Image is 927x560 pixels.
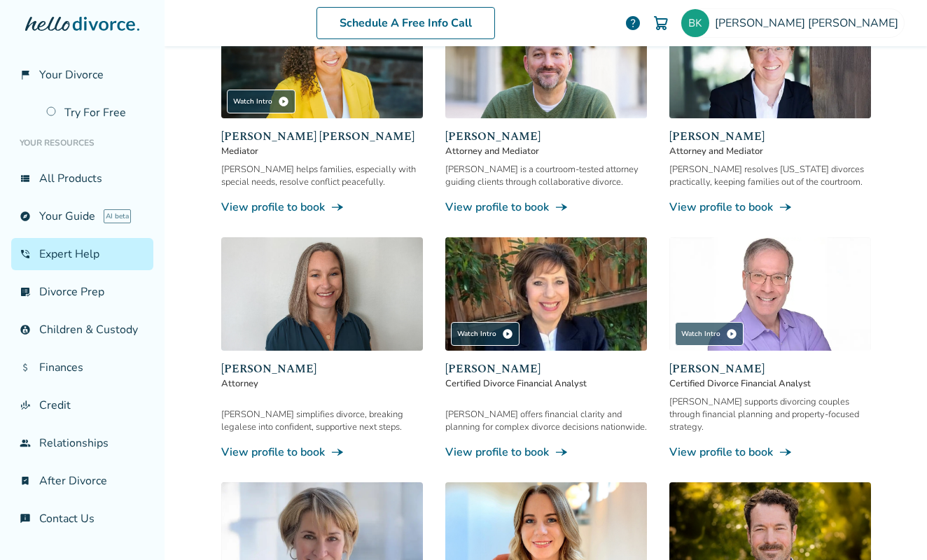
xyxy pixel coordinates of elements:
span: AI beta [104,209,131,223]
a: groupRelationships [11,427,153,459]
div: [PERSON_NAME] offers financial clarity and planning for complex divorce decisions nationwide. [445,408,647,433]
img: b.kendall@mac.com [681,9,709,37]
span: Certified Divorce Financial Analyst [669,377,871,390]
span: line_end_arrow_notch [330,200,344,214]
div: [PERSON_NAME] is a courtroom-tested attorney guiding clients through collaborative divorce. [445,163,647,188]
a: Schedule A Free Info Call [316,7,495,39]
a: View profile to bookline_end_arrow_notch [221,199,423,215]
span: list_alt_check [20,286,31,297]
a: chat_infoContact Us [11,503,153,535]
div: [PERSON_NAME] resolves [US_STATE] divorces practically, keeping families out of the courtroom. [669,163,871,188]
span: play_circle [726,328,737,339]
img: Claudia Brown Coulter [221,5,423,118]
div: Watch Intro [675,322,744,346]
span: [PERSON_NAME] [PERSON_NAME] [715,15,904,31]
a: phone_in_talkExpert Help [11,238,153,270]
span: Attorney and Mediator [669,145,871,157]
a: flag_2Your Divorce [11,59,153,91]
span: explore [20,211,31,222]
a: View profile to bookline_end_arrow_notch [445,444,647,460]
span: line_end_arrow_notch [330,445,344,459]
div: [PERSON_NAME] simplifies divorce, breaking legalese into confident, supportive next steps. [221,408,423,433]
span: [PERSON_NAME] [445,360,647,377]
span: line_end_arrow_notch [779,200,793,214]
span: finance_mode [20,400,31,411]
img: Anne Mania [669,5,871,118]
a: View profile to bookline_end_arrow_notch [221,444,423,460]
span: Mediator [221,145,423,157]
span: Certified Divorce Financial Analyst [445,377,647,390]
a: attach_moneyFinances [11,351,153,384]
span: flag_2 [20,69,31,80]
img: Desiree Howard [221,237,423,351]
a: Try For Free [38,97,153,129]
span: Attorney [221,377,423,390]
a: View profile to bookline_end_arrow_notch [445,199,647,215]
div: [PERSON_NAME] helps families, especially with special needs, resolve conflict peacefully. [221,163,423,188]
img: Neil Forester [445,5,647,118]
span: play_circle [278,96,289,107]
span: Your Divorce [39,67,104,83]
span: [PERSON_NAME] [PERSON_NAME] [221,128,423,145]
a: account_childChildren & Custody [11,314,153,346]
img: Jeff Landers [669,237,871,351]
div: Watch Intro [227,90,295,113]
a: finance_modeCredit [11,389,153,421]
a: View profile to bookline_end_arrow_notch [669,444,871,460]
span: Attorney and Mediator [445,145,647,157]
span: phone_in_talk [20,248,31,260]
a: bookmark_checkAfter Divorce [11,465,153,497]
span: attach_money [20,362,31,373]
span: [PERSON_NAME] [221,360,423,377]
iframe: Chat Widget [857,493,927,560]
img: Cart [653,15,669,31]
a: help [625,15,641,31]
a: list_alt_checkDivorce Prep [11,276,153,308]
span: line_end_arrow_notch [555,445,569,459]
span: [PERSON_NAME] [445,128,647,145]
span: [PERSON_NAME] [669,360,871,377]
a: View profile to bookline_end_arrow_notch [669,199,871,215]
span: view_list [20,173,31,184]
a: view_listAll Products [11,162,153,195]
span: line_end_arrow_notch [555,200,569,214]
span: play_circle [502,328,513,339]
div: Watch Intro [451,322,520,346]
span: [PERSON_NAME] [669,128,871,145]
a: exploreYour GuideAI beta [11,200,153,232]
span: account_child [20,324,31,335]
span: bookmark_check [20,475,31,486]
div: [PERSON_NAME] supports divorcing couples through financial planning and property-focused strategy. [669,395,871,433]
li: Your Resources [11,129,153,157]
span: line_end_arrow_notch [779,445,793,459]
span: group [20,437,31,449]
span: chat_info [20,513,31,524]
img: Sandra Giudici [445,237,647,351]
